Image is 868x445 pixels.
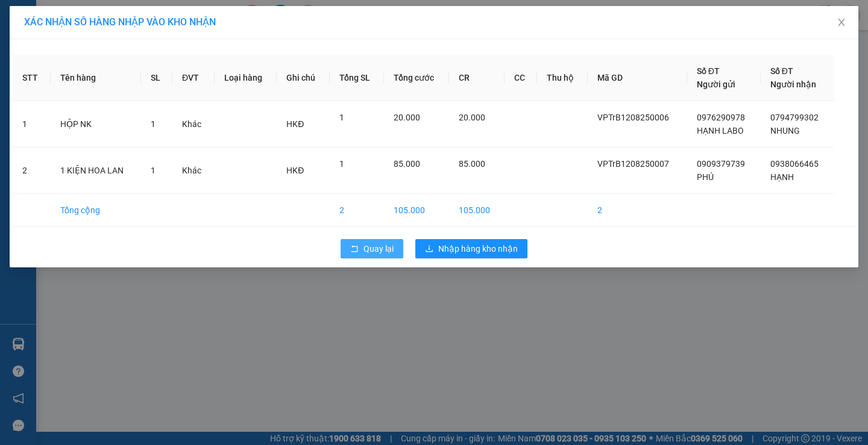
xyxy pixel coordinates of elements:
th: CR [449,55,505,101]
td: 2 [588,194,687,227]
button: rollbackQuay lại [341,239,403,258]
th: Tổng cước [384,55,449,101]
span: Số ĐT [697,66,720,76]
td: Tổng cộng [51,194,140,227]
td: 2 [13,148,51,194]
span: HKĐ [286,119,304,129]
span: HKĐ [286,166,304,175]
span: download [425,244,433,254]
button: Close [825,6,858,40]
span: Nhập hàng kho nhận [438,242,518,255]
th: Loại hàng [215,55,277,101]
span: NHUNG [770,126,800,135]
span: 20.000 [394,113,420,122]
th: CC [505,55,538,101]
td: 2 [330,194,385,227]
td: 1 KIỆN HOA LAN [51,148,140,194]
span: HẠNH LABO [697,126,744,135]
span: PHÚ [697,172,714,182]
span: rollback [350,244,359,254]
td: Khác [172,148,215,194]
span: 1 [339,159,344,169]
td: 1 [13,101,51,148]
span: 1 [151,119,156,129]
td: 105.000 [449,194,505,227]
span: Người nhận [770,79,816,89]
th: SL [141,55,172,101]
span: 0976290978 [697,113,745,122]
span: 20.000 [459,113,485,122]
span: 0794799302 [770,113,819,122]
th: Tên hàng [51,55,140,101]
th: ĐVT [172,55,215,101]
span: Người gửi [697,79,735,89]
th: STT [13,55,51,101]
span: 1 [151,166,156,175]
td: HỘP NK [51,101,140,148]
span: Quay lại [363,242,394,255]
span: 85.000 [394,159,420,169]
span: VPTrB1208250007 [597,159,669,169]
span: XÁC NHẬN SỐ HÀNG NHẬP VÀO KHO NHẬN [24,16,216,28]
span: VPTrB1208250006 [597,113,669,122]
th: Ghi chú [277,55,329,101]
td: Khác [172,101,215,148]
th: Thu hộ [537,55,588,101]
span: 85.000 [459,159,485,169]
span: 0909379739 [697,159,745,169]
span: 1 [339,113,344,122]
span: close [837,17,846,27]
td: 105.000 [384,194,449,227]
span: Số ĐT [770,66,793,76]
button: downloadNhập hàng kho nhận [415,239,527,258]
th: Tổng SL [330,55,385,101]
span: 0938066465 [770,159,819,169]
span: HẠNH [770,172,794,182]
th: Mã GD [588,55,687,101]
